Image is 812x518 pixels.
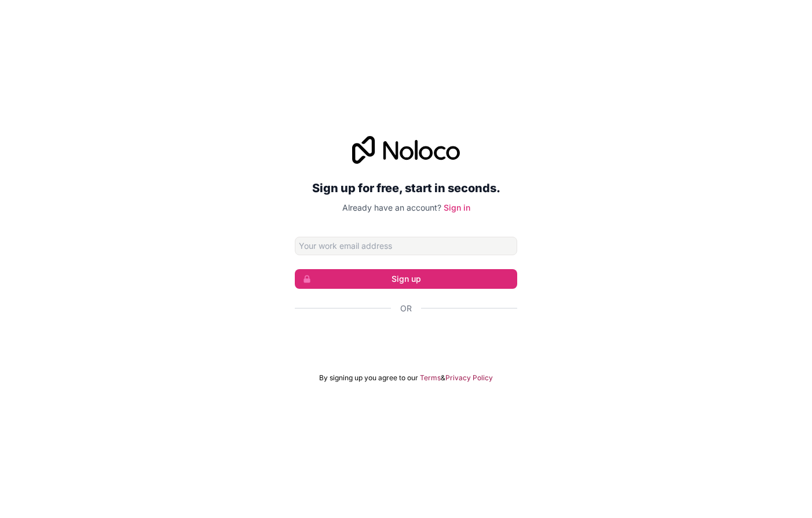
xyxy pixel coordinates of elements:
span: & [441,373,445,383]
span: Already have an account? [342,203,441,212]
a: Terms [420,373,441,383]
a: Sign in [444,203,470,212]
span: By signing up you agree to our [319,373,418,383]
input: Email address [295,237,517,255]
span: Or [400,303,412,314]
a: Privacy Policy [445,373,493,383]
button: Sign up [295,269,517,289]
h2: Sign up for free, start in seconds. [295,178,517,199]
